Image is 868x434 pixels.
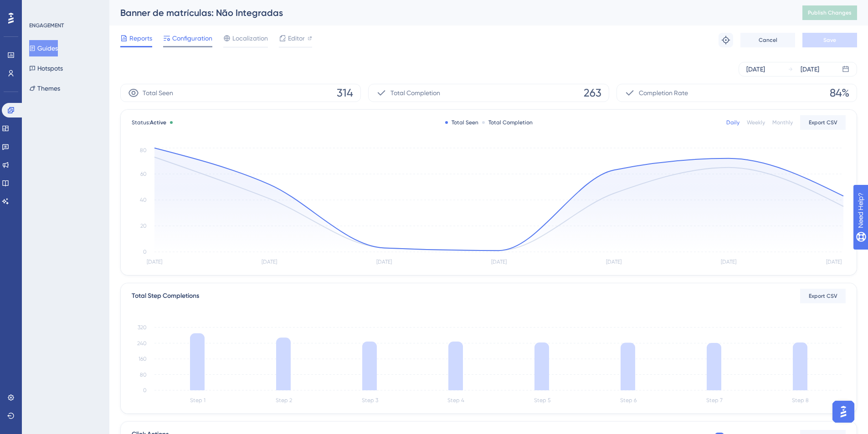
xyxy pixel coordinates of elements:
[826,259,842,265] tspan: [DATE]
[137,340,147,347] tspan: 240
[29,80,60,97] button: Themes
[800,289,846,303] button: Export CSV
[772,119,793,126] div: Monthly
[792,397,809,403] tspan: Step 8
[147,259,162,265] tspan: [DATE]
[482,119,533,126] div: Total Completion
[726,119,740,126] div: Daily
[29,60,63,77] button: Hotspots
[808,9,852,16] span: Publish Changes
[491,259,507,265] tspan: [DATE]
[120,6,780,19] div: Banner de matrículas: Não Integradas
[823,36,836,44] span: Save
[445,119,478,126] div: Total Seen
[534,397,550,403] tspan: Step 5
[143,249,147,255] tspan: 0
[262,259,277,265] tspan: [DATE]
[390,87,440,98] span: Total Completion
[584,86,601,100] span: 263
[138,324,147,331] tspan: 320
[606,259,621,265] tspan: [DATE]
[190,397,205,403] tspan: Step 1
[747,119,765,126] div: Weekly
[29,40,58,56] button: Guides
[276,397,292,403] tspan: Step 2
[140,171,147,177] tspan: 60
[639,87,688,98] span: Completion Rate
[802,5,857,20] button: Publish Changes
[759,36,777,44] span: Cancel
[809,119,837,126] span: Export CSV
[809,292,837,300] span: Export CSV
[143,387,147,393] tspan: 0
[620,397,637,403] tspan: Step 6
[830,398,857,425] iframe: UserGuiding AI Assistant Launcher
[706,397,723,403] tspan: Step 7
[288,33,305,44] span: Editor
[746,64,765,75] div: [DATE]
[362,397,378,403] tspan: Step 3
[140,223,147,229] tspan: 20
[376,259,392,265] tspan: [DATE]
[830,86,849,100] span: 84%
[21,2,57,13] span: Need Help?
[802,33,857,47] button: Save
[140,147,147,153] tspan: 80
[140,197,147,203] tspan: 40
[801,64,819,75] div: [DATE]
[232,33,268,44] span: Localization
[800,115,846,130] button: Export CSV
[132,291,199,301] div: Total Step Completions
[447,397,464,403] tspan: Step 4
[172,33,212,44] span: Configuration
[740,33,795,47] button: Cancel
[140,372,147,378] tspan: 80
[29,22,64,29] div: ENGAGEMENT
[129,33,152,44] span: Reports
[150,119,166,126] span: Active
[132,119,166,126] span: Status:
[139,356,147,362] tspan: 160
[143,87,173,98] span: Total Seen
[721,259,736,265] tspan: [DATE]
[337,86,353,100] span: 314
